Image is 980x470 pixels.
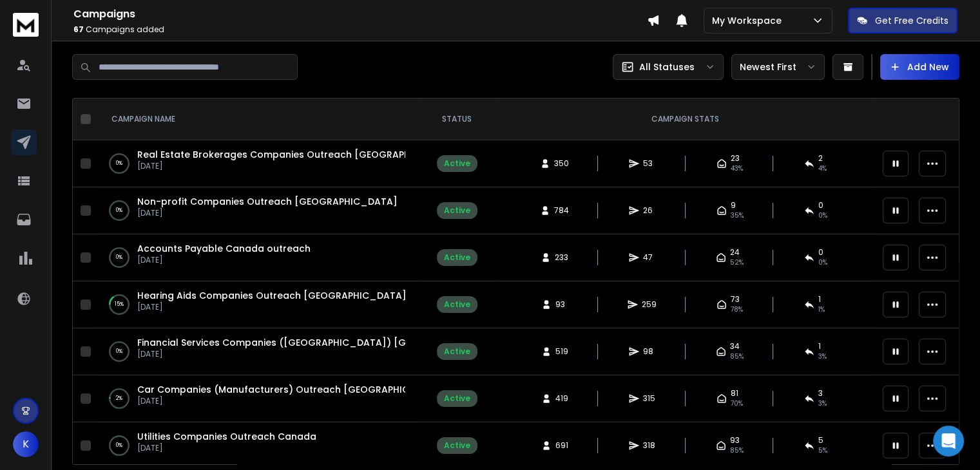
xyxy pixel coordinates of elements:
p: [DATE] [137,208,398,218]
p: Get Free Credits [875,14,948,27]
div: Active [444,252,470,263]
p: 15 % [115,298,124,311]
td: 0%Financial Services Companies ([GEOGRAPHIC_DATA]) [GEOGRAPHIC_DATA] outreach[DATE] [96,328,418,375]
span: 419 [555,393,568,404]
th: STATUS [418,99,495,140]
td: 0%Real Estate Brokerages Companies Outreach [GEOGRAPHIC_DATA][DATE] [96,140,418,187]
span: 43 % [731,164,743,174]
span: 1 [818,341,821,352]
span: 0 [818,200,823,211]
button: Get Free Credits [848,8,957,33]
span: 519 [555,346,568,357]
p: [DATE] [137,255,311,265]
p: My Workspace [712,14,787,27]
span: 78 % [731,305,743,315]
span: 52 % [730,258,744,268]
span: 93 [555,299,568,310]
span: 70 % [731,399,743,409]
div: Active [444,346,470,357]
p: Campaigns added [73,24,647,35]
span: 4 % [818,164,827,174]
th: CAMPAIGN NAME [96,99,418,140]
p: 2 % [116,392,122,405]
td: 0%Utilities Companies Outreach Canada[DATE] [96,422,418,469]
p: 0 % [116,204,122,217]
span: 350 [554,158,569,169]
a: Non-profit Companies Outreach [GEOGRAPHIC_DATA] [137,195,398,208]
button: Add New [880,54,959,80]
span: 9 [731,200,736,211]
p: 0 % [116,251,122,264]
div: Active [444,299,470,310]
span: 259 [642,299,657,310]
span: 233 [555,252,568,263]
p: [DATE] [137,396,405,406]
span: 0 % [818,211,827,221]
p: [DATE] [137,161,405,171]
span: 5 % [818,446,827,456]
span: 67 [73,24,84,35]
p: 0 % [116,439,122,452]
span: 5 [818,435,823,446]
span: 53 [643,158,656,169]
button: K [13,431,39,457]
span: 24 [730,247,740,258]
span: 315 [643,393,656,404]
a: Car Companies (Manufacturers) Outreach [GEOGRAPHIC_DATA] [137,383,447,396]
span: 47 [643,252,656,263]
div: Active [444,158,470,169]
p: 0 % [116,345,122,358]
button: Newest First [731,54,825,80]
span: 3 % [818,399,827,409]
td: 15%Hearing Aids Companies Outreach [GEOGRAPHIC_DATA][DATE] [96,281,418,328]
span: 98 [643,346,656,357]
a: Real Estate Brokerages Companies Outreach [GEOGRAPHIC_DATA] [137,148,457,161]
p: [DATE] [137,443,316,453]
span: 1 % [818,305,825,315]
span: 691 [555,440,568,451]
span: 318 [643,440,656,451]
td: 2%Car Companies (Manufacturers) Outreach [GEOGRAPHIC_DATA][DATE] [96,375,418,422]
p: [DATE] [137,302,405,312]
span: 3 % [818,352,827,362]
td: 0%Accounts Payable Canada outreach[DATE] [96,234,418,281]
span: 0 % [818,258,827,268]
img: logo [13,13,39,37]
span: 35 % [731,211,744,221]
div: Open Intercom Messenger [933,426,964,456]
a: Utilities Companies Outreach Canada [137,430,316,443]
span: 93 [730,435,740,446]
div: Active [444,205,470,216]
span: 81 [731,388,738,399]
span: 26 [643,205,656,216]
span: 34 [730,341,740,352]
p: All Statuses [639,61,695,73]
div: Active [444,393,470,404]
td: 0%Non-profit Companies Outreach [GEOGRAPHIC_DATA][DATE] [96,187,418,234]
p: 0 % [116,157,122,170]
span: 1 [818,294,821,305]
a: Hearing Aids Companies Outreach [GEOGRAPHIC_DATA] [137,289,407,302]
span: 73 [731,294,740,305]
a: Financial Services Companies ([GEOGRAPHIC_DATA]) [GEOGRAPHIC_DATA] outreach [137,336,543,349]
span: 3 [818,388,823,399]
span: 85 % [730,352,744,362]
h1: Campaigns [73,6,647,22]
div: Active [444,440,470,451]
span: 85 % [730,446,744,456]
span: 23 [731,153,740,164]
span: 0 [818,247,823,258]
span: 784 [554,205,569,216]
span: 2 [818,153,823,164]
a: Accounts Payable Canada outreach [137,242,311,255]
p: [DATE] [137,349,405,359]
